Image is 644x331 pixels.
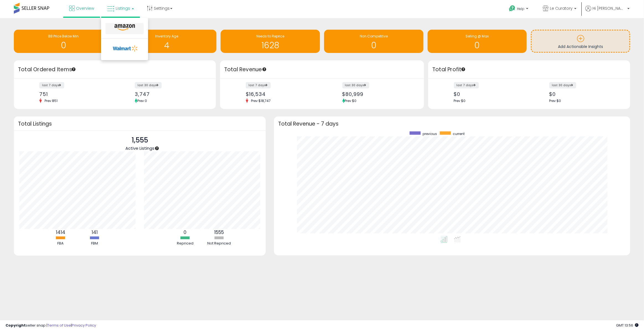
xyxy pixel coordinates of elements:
span: Overview [76,6,94,11]
span: Inventory Age [155,34,178,39]
h3: Total Profit [432,66,626,73]
a: BB Price Below Min 0 [14,30,113,53]
label: last 30 days [549,82,576,88]
h1: 1628 [223,41,317,50]
div: FBM [78,241,111,246]
b: 1414 [56,229,65,236]
div: Tooltip anchor [461,67,466,72]
label: last 7 days [39,82,64,88]
span: Prev: $0 [345,98,357,103]
span: Prev: $0 [454,98,466,103]
h1: 4 [120,41,214,50]
span: Le Curatory [550,6,573,11]
a: Selling @ Max 0 [428,30,527,53]
div: FBA [44,241,77,246]
a: Non Competitive 0 [324,30,423,53]
span: BB Price Below Min [48,34,79,39]
span: current [453,131,465,136]
h3: Total Listings [18,122,262,126]
div: $80,999 [342,91,415,97]
div: $0 [549,91,620,97]
label: last 30 days [342,82,369,88]
div: Not Repriced [203,241,236,246]
label: last 7 days [454,82,479,88]
div: 751 [39,91,110,97]
h3: Total Revenue - 7 days [278,122,626,126]
b: 141 [92,229,98,236]
label: last 7 days [246,82,271,88]
a: Add Actionable Insights [532,30,629,52]
i: Get Help [509,5,516,12]
span: previous [423,131,437,136]
div: $16,534 [246,91,318,97]
div: Tooltip anchor [154,146,159,151]
label: last 30 days [135,82,162,88]
span: Prev: $0 [549,98,561,103]
b: 1555 [214,229,224,236]
a: Needs to Reprice 1628 [221,30,320,53]
div: Repriced [169,241,202,246]
div: $0 [454,91,525,97]
a: Inventory Age 4 [117,30,217,53]
span: Non Competitive [360,34,388,39]
b: 0 [183,229,187,236]
h1: 0 [430,41,524,50]
span: Active Listings [125,145,154,151]
span: Prev: 851 [42,98,60,103]
h3: Total Revenue [224,66,420,73]
span: Selling @ Max [465,34,489,39]
div: Tooltip anchor [262,67,267,72]
h1: 0 [17,41,110,50]
a: Help [505,1,534,18]
p: 1,555 [125,135,154,146]
a: Hi [PERSON_NAME] [585,6,630,18]
span: Help [517,6,524,11]
h1: 0 [327,41,421,50]
span: Prev: 0 [137,98,147,103]
div: Tooltip anchor [71,67,76,72]
span: Hi [PERSON_NAME] [593,6,626,11]
span: Add Actionable Insights [558,44,603,49]
div: 3,747 [135,91,206,97]
span: Needs to Reprice [256,34,284,39]
h3: Total Ordered Items [18,66,212,73]
span: Listings [116,6,130,11]
span: Prev: $18,747 [248,98,273,103]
